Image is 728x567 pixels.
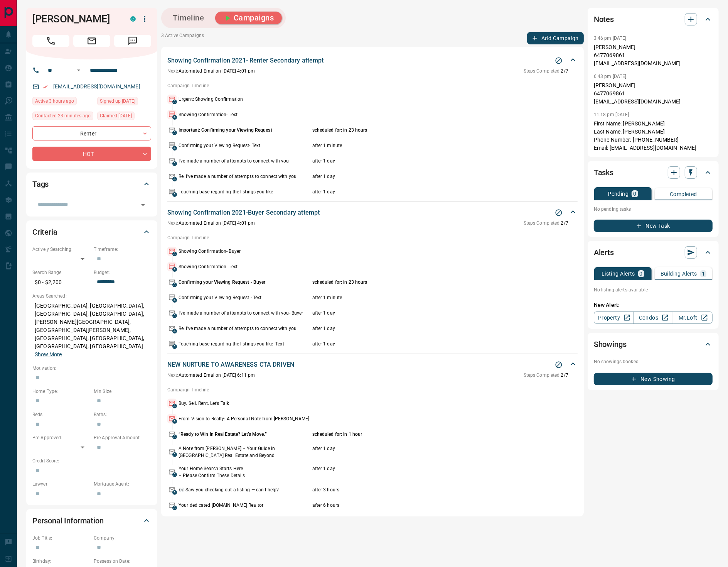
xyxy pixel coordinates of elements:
[594,81,713,106] p: [PERSON_NAME] 6477069861 [EMAIL_ADDRESS][DOMAIN_NAME]
[553,207,565,218] button: Stop Campaign
[167,54,578,76] div: Showing Confirmation 2021- Renter Secondary attemptStop CampaignNext:Automated Emailon [DATE] 4:0...
[312,127,532,134] p: scheduled for: in 23 hours
[312,279,532,286] p: scheduled for: in 23 hours
[179,279,310,286] p: Confirming your Viewing Request - Buyer
[179,248,310,255] p: Showing Confirmation- Buyer
[167,372,179,378] span: Next:
[172,472,177,477] span: A
[172,344,177,349] span: A
[167,220,255,227] p: Automated Email on [DATE] 4:01 pm
[594,13,614,25] h2: Notes
[608,191,629,196] p: Pending
[594,243,713,262] div: Alerts
[312,465,532,479] p: after 1 day
[32,365,151,372] p: Motivation:
[594,246,614,259] h2: Alerts
[312,486,532,493] p: after 3 hours
[172,115,177,120] span: A
[594,286,713,293] p: No listing alerts available
[179,486,310,493] p: 👀 Saw you checking out a listing — can I help?
[32,147,151,161] div: HOT
[172,419,177,424] span: A
[312,310,532,317] p: after 1 day
[312,142,532,149] p: after 1 minute
[172,192,177,197] span: A
[633,311,673,324] a: Condos
[670,191,697,197] p: Completed
[673,311,713,324] a: Mr.Loft
[524,372,568,379] p: 2 / 7
[100,112,132,120] span: Claimed [DATE]
[32,300,151,361] p: [GEOGRAPHIC_DATA], [GEOGRAPHIC_DATA], [GEOGRAPHIC_DATA], [GEOGRAPHIC_DATA], [PERSON_NAME][GEOGRAP...
[179,157,310,164] p: I've made a number of attempts to connect with you
[179,325,310,332] p: Re: I've made a number of attempts to connect with you
[179,294,310,301] p: Confirming your Viewing Request - Text
[32,481,90,487] p: Lawyer:
[179,127,310,134] p: Important: Confirming your Viewing Request
[32,269,90,276] p: Search Range:
[32,434,90,441] p: Pre-Approved:
[312,431,532,438] p: scheduled for: in 1 hour
[32,13,119,25] h1: [PERSON_NAME]
[661,271,697,276] p: Building Alerts
[312,445,532,459] p: after 1 day
[594,36,627,41] p: 3:46 pm [DATE]
[594,311,634,324] a: Property
[35,350,62,359] button: Show More
[312,340,532,347] p: after 1 day
[312,157,532,164] p: after 1 day
[594,335,713,354] div: Showings
[172,452,177,457] span: A
[172,506,177,510] span: A
[179,415,310,422] p: From Vision to Realty: A Personal Note from [PERSON_NAME]
[179,445,310,459] p: A Note from [PERSON_NAME] – Your Guide in [GEOGRAPHIC_DATA] Real Estate and Beyond
[114,35,151,47] span: Message
[32,126,151,140] div: Renter
[94,411,151,418] p: Baths:
[32,276,90,289] p: $0 - $2,200
[179,431,310,438] p: “Ready to Win in Real Estate? Let’s Move.”
[312,188,532,195] p: after 1 day
[179,173,310,180] p: Re: I've made a number of attempts to connect with you
[94,535,151,542] p: Company:
[167,208,320,217] p: Showing Confirmation 2021-Buyer Secondary attempt
[594,163,713,182] div: Tasks
[172,329,177,333] span: A
[167,360,294,369] p: NEW NURTURE TO AWARENESS CTA DRIVEN
[32,178,49,190] h2: Tags
[602,271,635,276] p: Listing Alerts
[97,112,151,122] div: Mon Feb 12 2018
[524,68,561,74] span: Steps Completed:
[553,55,565,66] button: Stop Campaign
[172,130,177,135] span: A
[167,386,578,393] p: Campaign Timeline
[179,310,310,317] p: I've made a number of attempts to connect with you- Buyer
[167,206,578,228] div: Showing Confirmation 2021-Buyer Secondary attemptStop CampaignNext:Automated Emailon [DATE] 4:01 ...
[167,68,255,74] p: Automated Email on [DATE] 4:01 pm
[633,191,636,196] p: 0
[594,74,627,79] p: 6:43 pm [DATE]
[640,271,643,276] p: 0
[167,234,578,241] p: Campaign Timeline
[179,111,310,118] p: Showing Confirmation- Text
[172,298,177,303] span: A
[138,200,148,210] button: Open
[594,43,713,68] p: [PERSON_NAME] 6477069861 [EMAIL_ADDRESS][DOMAIN_NAME]
[32,511,151,530] div: Personal Information
[172,146,177,151] span: A
[179,142,310,149] p: Confirming your Viewing Request- Text
[94,246,151,253] p: Timeframe:
[312,502,532,509] p: after 6 hours
[594,358,713,365] p: No showings booked
[74,66,83,75] button: Open
[179,465,310,479] p: Your Home Search Starts Here – Please Confirm These Details
[215,12,282,24] button: Campaigns
[167,56,324,65] p: Showing Confirmation 2021- Renter Secondary attempt
[179,96,310,103] p: Urgent: Showing Confirmation
[172,252,177,256] span: A
[32,515,104,527] h2: Personal Information
[179,340,310,347] p: Touching base regarding the listings you like- Text
[94,434,151,441] p: Pre-Approval Amount:
[594,10,713,29] div: Notes
[32,246,90,253] p: Actively Searching:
